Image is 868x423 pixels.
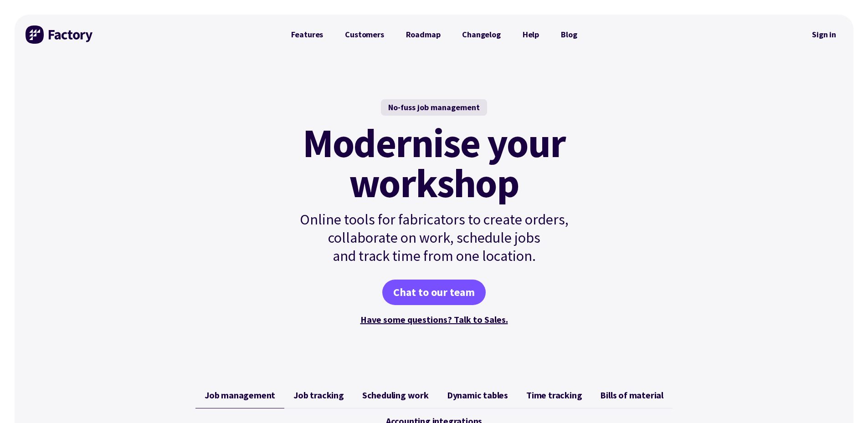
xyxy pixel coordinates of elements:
span: Job tracking [293,390,344,401]
img: Factory [26,25,94,44]
a: Changelog [451,25,511,44]
a: Chat to our team [382,280,486,305]
nav: Primary Navigation [280,25,588,44]
span: Job management [205,390,275,401]
div: No-fuss job management [381,99,487,116]
a: Have some questions? Talk to Sales. [360,314,508,325]
mark: Modernise your workshop [303,123,565,203]
a: Blog [550,25,588,44]
a: Help [512,25,550,44]
p: Online tools for fabricators to create orders, collaborate on work, schedule jobs and track time ... [280,210,588,265]
a: Roadmap [395,25,452,44]
span: Time tracking [526,390,582,401]
span: Bills of material [600,390,663,401]
nav: Secondary Navigation [806,24,842,45]
span: Dynamic tables [447,390,508,401]
a: Customers [334,25,395,44]
a: Features [280,25,334,44]
a: Sign in [806,24,842,45]
span: Scheduling work [362,390,429,401]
